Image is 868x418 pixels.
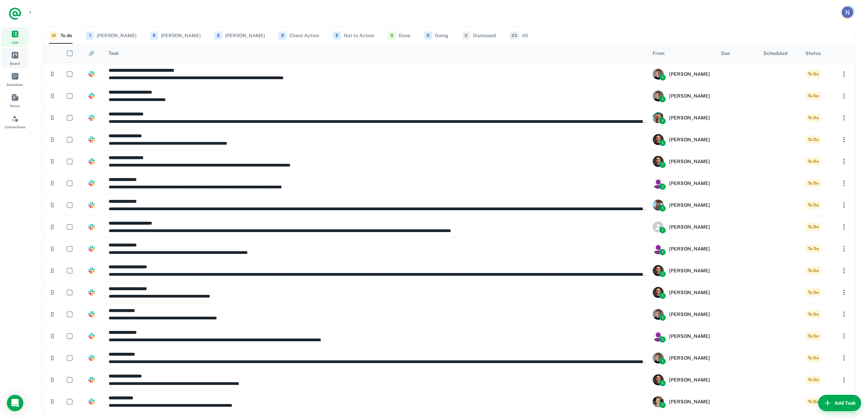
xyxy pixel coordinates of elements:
a: Board [1,48,28,68]
span: 1 [660,140,666,146]
span: To do [806,135,821,144]
img: Natalie Francisco [842,6,853,18]
img: https://app.briefmatic.com/assets/integrations/slack.png [89,180,95,186]
a: Logo [8,7,22,20]
h6: [PERSON_NAME] [669,332,710,340]
span: 0 [462,31,470,40]
img: https://app.briefmatic.com/assets/integrations/slack.png [89,202,95,208]
div: Katariina Komulainen [653,243,710,254]
img: 9256611781105_d0b0c171b799f6cbf331_72.jpg [653,352,664,363]
span: To do [806,310,821,318]
span: 1 [660,402,666,408]
button: [PERSON_NAME] [150,27,201,44]
h6: [PERSON_NAME] [669,354,710,362]
button: Done [388,27,410,44]
span: 1 [660,184,666,190]
span: Connections [5,124,25,130]
img: https://app.briefmatic.com/assets/integrations/slack.png [89,333,95,339]
div: Guillermo Gómez González [653,265,710,276]
span: 2 [214,31,222,40]
span: 1 [660,227,666,233]
span: 1 [660,205,666,212]
button: Client Action [279,27,319,44]
img: https://app.briefmatic.com/assets/integrations/slack.png [89,224,95,230]
img: https://app.briefmatic.com/assets/integrations/slack.png [89,289,95,296]
span: To do [806,332,821,340]
span: 1 [660,118,666,124]
div: From [653,51,664,56]
span: 1 [660,293,666,299]
span: To do [806,245,821,253]
div: Due [721,51,730,56]
span: 1 [660,271,666,277]
span: To do [806,354,821,362]
img: 058bc835368243ce0b402c69514a0e50.jpg [653,243,664,254]
div: Load Chat [7,395,23,411]
div: 🔗 [89,51,94,56]
a: List [1,27,28,47]
h6: [PERSON_NAME] [669,376,710,384]
span: To do [806,114,821,122]
span: 1 [660,96,666,102]
img: 5033309471495_ad33223a4404a3508673_72.png [653,134,664,145]
span: 1 [86,31,94,40]
button: All [510,27,528,44]
div: Timothy Highnam [653,69,710,80]
span: 1 [660,336,666,343]
div: Timothy Highnam [653,352,710,363]
span: To do [806,288,821,297]
span: To do [806,157,821,165]
span: To do [806,398,821,406]
span: 23 [510,31,519,40]
button: [PERSON_NAME] [214,27,265,44]
h6: [PERSON_NAME] [669,289,710,296]
img: https://app.briefmatic.com/assets/integrations/slack.png [89,268,95,274]
img: 9256611781105_d0b0c171b799f6cbf331_72.jpg [653,309,664,320]
button: Dismissed [462,27,496,44]
span: 0 [424,31,432,40]
a: Scheduler [1,70,28,89]
div: Maksim Atiutskii [653,396,710,407]
img: https://app.briefmatic.com/assets/integrations/slack.png [89,377,95,383]
h6: [PERSON_NAME] [669,179,710,187]
img: 5033309471495_ad33223a4404a3508673_72.png [653,287,664,298]
div: Natalie [653,200,710,211]
span: 0 [150,31,158,40]
div: Task [109,51,119,56]
a: Notes [1,91,28,111]
img: 5033309471495_ad33223a4404a3508673_72.png [653,156,664,167]
div: Keith Lauver [653,112,710,123]
h6: [PERSON_NAME] [669,245,710,253]
img: 058bc835368243ce0b402c69514a0e50.jpg [653,331,664,342]
img: 5033309471495_ad33223a4404a3508673_72.png [653,265,664,276]
img: https://app.briefmatic.com/assets/integrations/slack.png [89,399,95,405]
img: https://app.briefmatic.com/assets/integrations/slack.png [89,355,95,361]
img: 6863484275634_7b1f34dc161c9e0559ab_72.png [653,112,664,123]
img: 9256611781105_d0b0c171b799f6cbf331_72.jpg [653,90,664,101]
h6: [PERSON_NAME] [669,267,710,274]
h6: [PERSON_NAME] [669,92,710,100]
h6: [PERSON_NAME] [669,158,710,165]
div: Guillermo Gómez González [653,374,710,385]
div: Status [805,51,821,56]
img: 058bc835368243ce0b402c69514a0e50.jpg [653,178,664,189]
h6: [PERSON_NAME] [669,70,710,78]
div: Scheduled [763,51,787,56]
button: Add Task [818,395,861,411]
span: To do [806,70,821,78]
h6: [PERSON_NAME] [669,223,710,231]
img: https://app.briefmatic.com/assets/integrations/slack.png [89,158,95,164]
img: https://app.briefmatic.com/assets/integrations/slack.png [89,71,95,77]
span: To do [806,266,821,275]
div: Guillermo Gómez González [653,156,710,167]
button: Account button [841,5,854,19]
span: 18 [49,31,58,40]
img: 5033309471495_ad33223a4404a3508673_72.png [653,374,664,385]
span: 1 [660,315,666,321]
button: To do [49,27,72,44]
div: Guillermo Gómez González [653,134,710,145]
button: Doing [424,27,448,44]
span: To do [806,179,821,187]
span: 0 [279,31,287,40]
span: 1 [660,380,666,386]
